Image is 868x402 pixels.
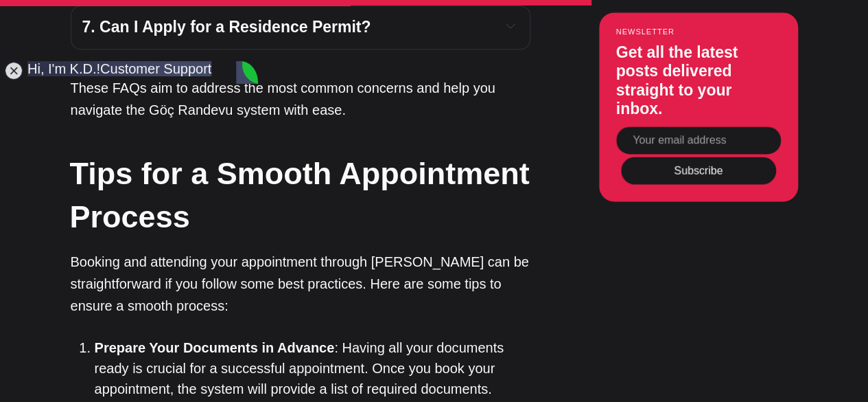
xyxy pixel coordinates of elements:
h2: Tips for a Smooth Appointment Process [70,152,530,238]
button: Subscribe [621,157,776,184]
h3: Get all the latest posts delivered straight to your inbox. [616,43,781,119]
small: Newsletter [616,27,781,36]
button: Expand toggle to read content [503,17,518,34]
span: 7. Can I Apply for a Residence Permit? [82,18,371,36]
p: These FAQs aim to address the most common concerns and help you navigate the Göç Randevu system w... [71,77,530,121]
p: Booking and attending your appointment through [PERSON_NAME] can be straightforward if you follow... [71,251,530,317]
input: Your email address [616,126,781,154]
